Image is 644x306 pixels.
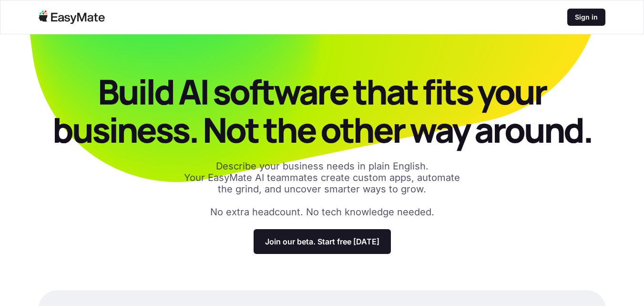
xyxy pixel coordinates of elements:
[567,9,605,26] a: Sign in
[575,12,598,22] p: Sign in
[38,73,606,149] p: Build AI software that fits your business. Not the other way around.
[210,206,434,218] p: No extra headcount. No tech knowledge needed.
[265,237,379,246] p: Join our beta. Start free [DATE]
[179,160,465,195] p: Describe your business needs in plain English. Your EasyMate AI teammates create custom apps, aut...
[254,229,391,254] a: Join our beta. Start free [DATE]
